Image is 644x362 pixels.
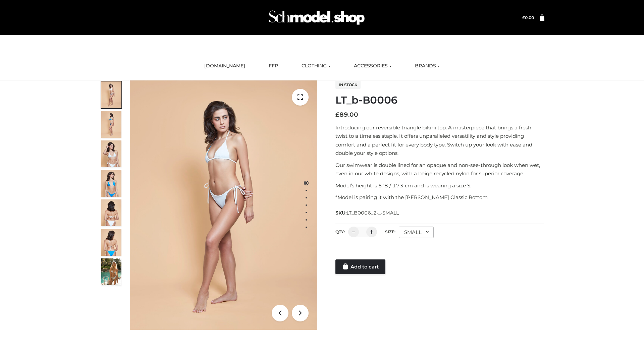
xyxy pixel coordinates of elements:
[130,80,317,330] img: ArielClassicBikiniTop_CloudNine_AzureSky_OW114ECO_1
[335,209,399,217] span: SKU:
[101,199,121,226] img: ArielClassicBikiniTop_CloudNine_AzureSky_OW114ECO_7-scaled.jpg
[410,59,445,73] a: BRANDS
[522,15,534,20] bdi: 0.00
[335,259,385,274] a: Add to cart
[101,111,121,138] img: ArielClassicBikiniTop_CloudNine_AzureSky_OW114ECO_2-scaled.jpg
[297,59,335,73] a: CLOTHING
[399,227,434,238] div: SMALL
[335,181,544,190] p: Model’s height is 5 ‘8 / 173 cm and is wearing a size S.
[101,170,121,197] img: ArielClassicBikiniTop_CloudNine_AzureSky_OW114ECO_4-scaled.jpg
[335,161,544,178] p: Our swimwear is double lined for an opaque and non-see-through look when wet, even in our white d...
[335,94,544,106] h1: LT_b-B0006
[101,229,121,256] img: ArielClassicBikiniTop_CloudNine_AzureSky_OW114ECO_8-scaled.jpg
[385,229,395,234] label: Size:
[335,123,544,158] p: Introducing our reversible triangle bikini top. A masterpiece that brings a fresh twist to a time...
[335,229,345,234] label: QTY:
[266,4,367,31] img: Schmodel Admin 964
[199,59,250,73] a: [DOMAIN_NAME]
[335,111,339,118] span: £
[522,15,525,20] span: £
[522,15,534,20] a: £0.00
[264,59,283,73] a: FFP
[101,258,121,285] img: Arieltop_CloudNine_AzureSky2.jpg
[335,193,544,202] p: *Model is pairing it with the [PERSON_NAME] Classic Bottom
[335,111,358,118] bdi: 89.00
[349,59,396,73] a: ACCESSORIES
[335,81,361,89] span: In stock
[101,140,121,167] img: ArielClassicBikiniTop_CloudNine_AzureSky_OW114ECO_3-scaled.jpg
[101,81,121,108] img: ArielClassicBikiniTop_CloudNine_AzureSky_OW114ECO_1-scaled.jpg
[346,210,399,216] span: LT_B0006_2-_-SMALL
